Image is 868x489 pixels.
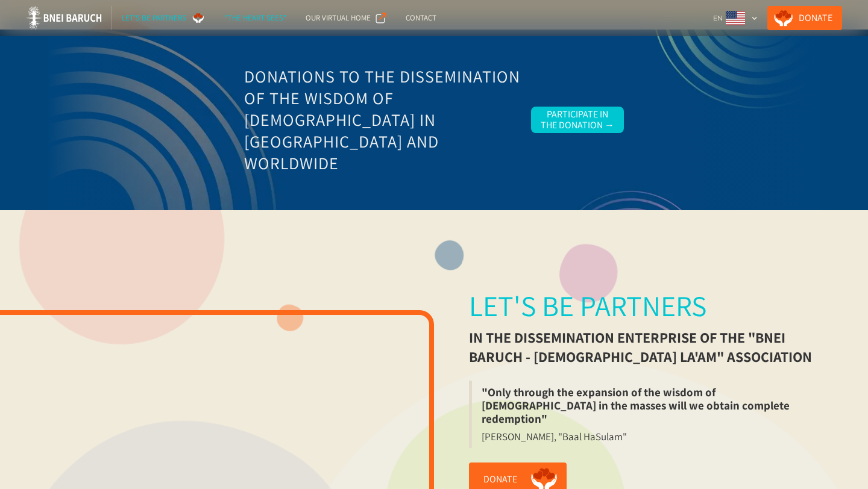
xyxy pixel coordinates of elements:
[306,12,371,24] div: Our Virtual Home
[122,12,186,24] div: Let's be partners
[244,66,521,174] h3: Donations to the Dissemination of the Wisdom of [DEMOGRAPHIC_DATA] in [GEOGRAPHIC_DATA] and World...
[541,109,614,131] div: Participate in the Donation →
[296,6,396,30] a: Our Virtual Home
[767,6,842,30] a: Donate
[225,12,286,24] div: "The Heart Sees"
[406,12,436,24] div: Contact
[469,289,706,323] div: Let's be partners
[396,6,446,30] a: Contact
[708,6,763,30] div: EN
[469,430,637,448] blockquote: [PERSON_NAME], "Baal HaSulam"
[112,6,215,30] a: Let's be partners
[469,381,834,430] blockquote: "Only through the expansion of the wisdom of [DEMOGRAPHIC_DATA] in the masses will we obtain comp...
[713,12,723,24] div: EN
[469,328,834,366] div: in the dissemination enterprise of the "Bnei Baruch - [DEMOGRAPHIC_DATA] La'am" association
[215,6,296,30] a: "The Heart Sees"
